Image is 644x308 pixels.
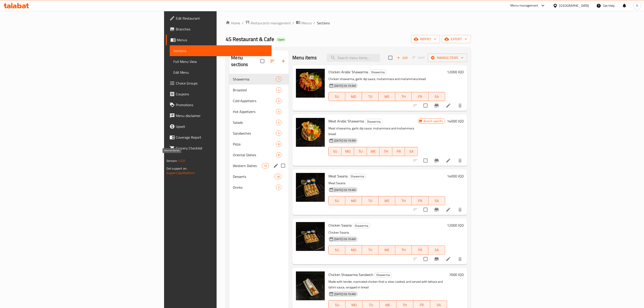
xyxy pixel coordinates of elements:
[166,89,272,99] a: Coupons
[296,118,325,147] img: Meat Arabic Shawarma
[166,143,272,154] a: Grocery Checklist
[446,256,451,262] a: Edit menu item
[380,147,392,156] button: TH
[173,48,268,53] span: Sections
[274,174,282,179] div: items
[276,110,281,114] span: 6
[379,196,395,205] button: WE
[332,188,358,192] span: [DATE] 03:19 AM
[166,170,195,176] a: Support.OpsPlatform
[412,196,429,205] button: FR
[430,198,443,204] span: SA
[229,95,289,106] div: Cold Appetizers5
[348,174,366,179] div: Shawerma
[332,138,358,143] span: [DATE] 03:19 AM
[392,147,405,156] button: FR
[276,109,282,114] div: items
[442,35,471,43] button: export
[176,124,268,129] span: Upsell
[328,180,445,186] p: Meat Swaria
[447,173,464,179] h6: 14000 IQD
[229,117,289,128] div: Salads4
[395,54,410,61] span: Add item
[273,162,279,169] button: edit
[328,222,352,229] span: Chicken Swaria
[296,222,325,251] img: Chicken Swaria
[559,3,589,8] div: [GEOGRAPHIC_DATA]
[369,148,378,155] span: WE
[296,271,325,300] img: Chicken Shawarma Sandwich
[347,198,360,204] span: MO
[379,246,395,255] button: WE
[176,91,268,97] span: Coupons
[292,54,317,61] h2: Menu items
[431,254,442,264] button: Branch-specific-item
[414,93,427,100] span: FR
[262,164,269,168] span: 10
[276,131,282,136] div: items
[380,93,394,100] span: WE
[233,185,276,190] div: Drinks
[276,141,282,147] div: items
[422,119,445,123] span: Branch specific
[386,53,395,62] span: Select section
[431,55,464,61] span: Manage items
[369,70,387,75] div: Shawerma
[328,279,447,290] p: Made with tender, marinated chicken that is slow-cooked, and served with lettuce and tahini sauce...
[421,101,430,110] span: Select to update
[395,196,412,205] button: TH
[276,76,282,82] div: items
[276,131,281,136] span: 5
[431,155,442,166] button: Branch-specific-item
[226,20,471,26] nav: breadcrumb
[328,230,445,235] p: Chicken Swaria
[166,158,177,164] span: Version:
[166,165,187,171] span: Get support on:
[445,36,467,42] span: export
[296,69,325,98] img: Chicken Arabic Shawarma
[343,148,353,155] span: MO
[233,131,276,136] span: Sandwiches
[233,98,276,103] span: Cold Appetizers
[379,92,395,101] button: WE
[415,36,436,42] span: import
[170,45,272,56] a: Sections
[347,247,360,253] span: MO
[429,92,445,101] button: SA
[276,142,281,146] span: 8
[328,76,445,82] p: Chicken shawarma, garlic dip sauce, muhammara and muhammara bread
[394,148,403,155] span: FR
[166,34,272,45] a: Menus
[276,120,282,125] div: items
[374,272,392,278] span: Shawerma
[447,69,464,75] h6: 12000 IQD
[328,92,345,101] button: SU
[296,173,325,202] img: Meat Swaria
[421,205,430,214] span: Select to update
[328,271,373,278] span: Chicken Shawarma Sandwich
[233,120,276,125] div: Salads
[233,87,276,93] span: Broasted
[328,69,368,75] span: Chicken Arabic Shawarma
[229,149,289,160] div: Oriental Dishes8
[229,139,289,149] div: Pizza8
[455,155,465,166] button: delete
[332,84,358,88] span: [DATE] 03:19 AM
[229,85,289,95] div: Broasted4
[395,92,412,101] button: TH
[411,35,440,43] button: import
[446,158,451,163] a: Edit menu item
[405,147,418,156] button: SA
[166,121,272,132] a: Upsell
[414,198,427,204] span: FR
[397,93,410,100] span: TH
[362,92,379,101] button: TU
[330,198,344,204] span: SU
[369,70,387,75] span: Shawerma
[364,198,377,204] span: TU
[347,93,360,100] span: MO
[233,141,276,147] span: Pizza
[455,204,465,215] button: delete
